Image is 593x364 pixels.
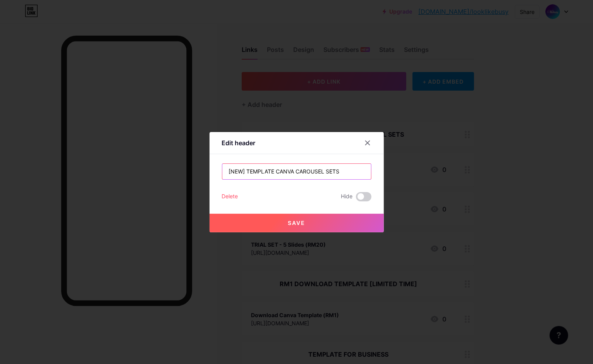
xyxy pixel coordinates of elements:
span: Hide [341,192,353,201]
button: Save [210,214,384,232]
div: Edit header [222,138,256,148]
div: Delete [222,192,238,201]
input: Title [222,164,371,179]
span: Save [288,220,305,226]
